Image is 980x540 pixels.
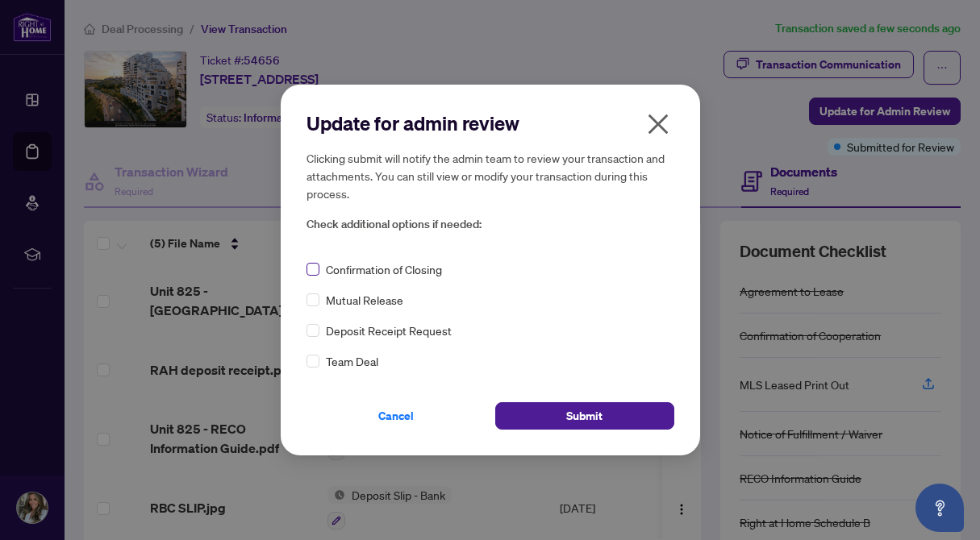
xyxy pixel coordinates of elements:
span: Team Deal [326,352,378,370]
span: close [645,111,671,137]
h2: Update for admin review [307,110,674,136]
span: Deposit Receipt Request [326,322,452,339]
button: Submit [495,402,674,430]
span: Check additional options if needed: [307,215,674,234]
h5: Clicking submit will notify the admin team to review your transaction and attachments. You can st... [307,149,674,202]
span: Confirmation of Closing [326,260,442,278]
span: Submit [566,403,603,429]
button: Open asap [915,484,964,532]
span: Mutual Release [326,291,403,309]
span: Cancel [378,403,414,429]
button: Cancel [307,402,486,430]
